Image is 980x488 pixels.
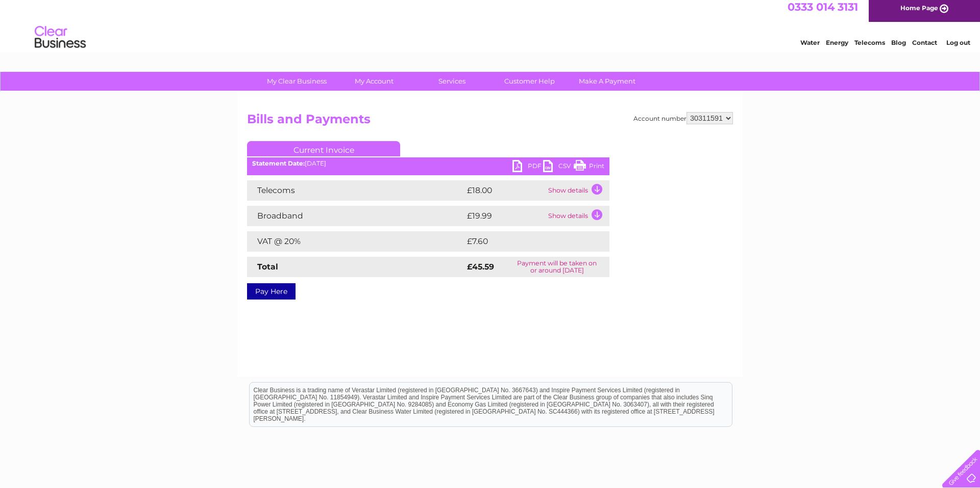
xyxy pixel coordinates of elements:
[854,43,885,51] a: Telecoms
[574,160,604,175] a: Print
[546,180,609,201] td: Show details
[912,43,937,51] a: Contact
[788,5,858,18] a: 0333 014 3131
[250,6,732,49] div: Clear Business is a trading name of Verastar Limited (registered in [GEOGRAPHIC_DATA] No. 3667643...
[946,43,970,51] a: Log out
[633,112,733,124] div: Account number
[487,72,572,91] a: Customer Help
[332,72,416,91] a: My Account
[565,72,649,91] a: Make A Payment
[467,262,494,272] strong: £45.59
[543,160,574,175] a: CSV
[464,231,585,252] td: £7.60
[257,262,278,272] strong: Total
[247,283,296,300] a: Pay Here
[546,206,609,226] td: Show details
[247,141,400,156] a: Current Invoice
[247,112,733,131] h2: Bills and Payments
[410,72,494,91] a: Services
[247,160,609,167] div: [DATE]
[255,72,339,91] a: My Clear Business
[464,180,546,201] td: £18.00
[247,206,464,226] td: Broadband
[34,26,86,58] img: logo.png
[800,43,820,51] a: Water
[247,231,464,252] td: VAT @ 20%
[826,43,848,51] a: Energy
[464,206,546,226] td: £19.99
[891,43,906,51] a: Blog
[247,180,464,201] td: Telecoms
[512,160,543,175] a: PDF
[504,257,609,277] td: Payment will be taken on or around [DATE]
[252,159,305,167] b: Statement Date:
